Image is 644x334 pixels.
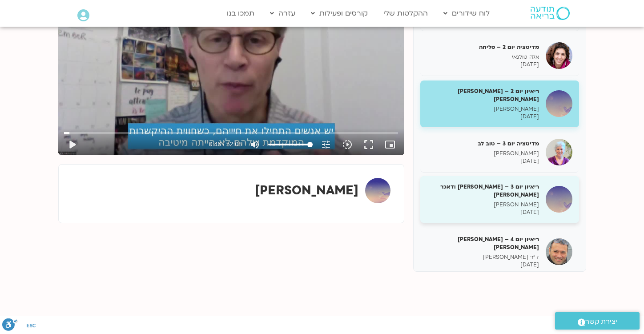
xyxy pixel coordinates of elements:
[255,182,358,199] strong: [PERSON_NAME]
[585,316,617,328] span: יצירת קשר
[427,150,539,157] p: [PERSON_NAME]
[546,42,572,69] img: מדיטציה יום 2 – סליחה
[427,157,539,165] p: [DATE]
[427,61,539,68] p: [DATE]
[555,312,640,330] a: יצירת קשר
[546,238,572,265] img: ריאיון יום 4 – אסף סטי אל-בר ודניאלה ספקטור
[427,105,539,113] p: [PERSON_NAME]
[546,90,572,117] img: ריאיון יום 2 – טארה בראך ודן סיגל
[427,113,539,121] p: [DATE]
[379,5,432,22] a: ההקלטות שלי
[427,209,539,216] p: [DATE]
[427,53,539,61] p: אלה טולנאי
[546,139,572,165] img: מדיטציה יום 3 – טוב לב
[266,5,300,22] a: עזרה
[427,235,539,251] h5: ריאיון יום 4 – [PERSON_NAME] [PERSON_NAME]
[546,186,572,213] img: ריאיון יום 3 – טארה בראך ודאכר קלטנר
[427,140,539,148] h5: מדיטציה יום 3 – טוב לב
[427,87,539,103] h5: ריאיון יום 2 – [PERSON_NAME] [PERSON_NAME]
[427,254,539,261] p: ד"ר [PERSON_NAME]
[427,183,539,199] h5: ריאיון יום 3 – [PERSON_NAME] ודאכר [PERSON_NAME]
[306,5,372,22] a: קורסים ופעילות
[439,5,494,22] a: לוח שידורים
[365,178,390,203] img: טארה בראך
[427,261,539,269] p: [DATE]
[222,5,259,22] a: תמכו בנו
[531,7,570,20] img: תודעה בריאה
[427,43,539,51] h5: מדיטציה יום 2 – סליחה
[427,201,539,209] p: [PERSON_NAME]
